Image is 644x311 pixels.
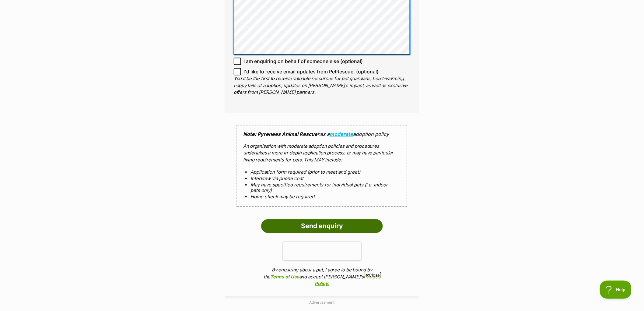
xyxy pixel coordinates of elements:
span: Close [365,272,381,278]
li: May have specified requirements for individual pets (i.e. indoor pets only) [250,182,394,193]
span: I am enquiring on behalf of someone else (optional) [243,58,363,65]
p: You'll be the first to receive valuable resources for pet guardians, heart-warming happy tails of... [234,75,410,96]
strong: Note: Pyrenees Animal Rescue [243,131,317,137]
div: has a adoption policy [237,125,407,207]
input: Send enquiry [261,219,383,233]
span: I'd like to receive email updates from PetRescue. (optional) [243,68,379,75]
a: moderate [330,131,353,137]
li: Home check may be required [250,194,394,199]
a: Terms of Use [270,274,299,280]
iframe: reCAPTCHA [283,242,361,260]
iframe: Advertisement [174,281,470,308]
p: By enquiring about a pet, I agree to be bound by the and accept [PERSON_NAME]'s [261,267,383,287]
p: An organisation with moderate adoption policies and procedures undertakes a more in-depth applica... [243,143,401,164]
iframe: Help Scout Beacon - Open [600,281,632,299]
li: Interview via phone chat [250,176,394,181]
li: Application form required (prior to meet and greet) [250,169,394,175]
